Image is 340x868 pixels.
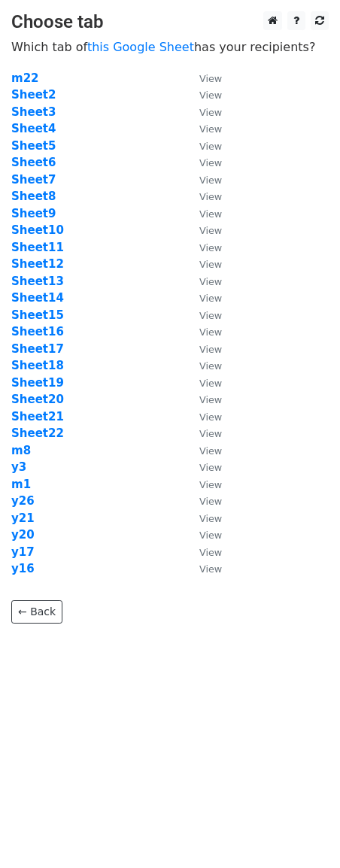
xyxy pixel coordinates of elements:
[199,191,222,202] small: View
[11,562,35,575] a: y16
[11,241,64,254] strong: Sheet11
[184,122,222,135] a: View
[199,123,222,135] small: View
[199,175,222,186] small: View
[11,223,64,237] a: Sheet10
[184,545,222,559] a: View
[184,325,222,338] a: View
[184,511,222,525] a: View
[199,259,222,270] small: View
[184,460,222,474] a: View
[184,562,222,575] a: View
[184,207,222,220] a: View
[199,428,222,439] small: View
[184,190,222,203] a: View
[184,426,222,440] a: View
[184,342,222,356] a: View
[11,444,31,457] a: m8
[199,276,222,287] small: View
[184,410,222,423] a: View
[11,308,64,322] a: Sheet15
[199,242,222,253] small: View
[184,88,222,102] a: View
[11,426,64,440] a: Sheet22
[184,105,222,119] a: View
[11,105,56,119] a: Sheet3
[87,40,194,54] a: this Google Sheet
[11,494,35,508] a: y26
[184,156,222,169] a: View
[11,122,56,135] a: Sheet4
[199,326,222,338] small: View
[199,462,222,473] small: View
[199,378,222,389] small: View
[184,444,222,457] a: View
[199,107,222,118] small: View
[184,494,222,508] a: View
[184,71,222,85] a: View
[11,545,35,559] a: y17
[184,139,222,153] a: View
[199,208,222,220] small: View
[11,359,64,372] a: Sheet18
[11,393,64,406] a: Sheet20
[184,223,222,237] a: View
[199,479,222,490] small: View
[11,275,64,288] a: Sheet13
[184,173,222,187] a: View
[199,344,222,355] small: View
[11,139,56,153] strong: Sheet5
[11,410,64,423] a: Sheet21
[184,275,222,288] a: View
[184,241,222,254] a: View
[11,528,35,542] strong: y20
[184,359,222,372] a: View
[184,291,222,305] a: View
[11,376,64,390] a: Sheet19
[11,173,56,187] a: Sheet7
[199,293,222,304] small: View
[11,71,39,85] a: m22
[199,157,222,168] small: View
[184,478,222,491] a: View
[199,360,222,372] small: View
[184,528,222,542] a: View
[11,156,56,169] a: Sheet6
[11,190,56,203] a: Sheet8
[184,257,222,271] a: View
[11,325,64,338] strong: Sheet16
[11,342,64,356] a: Sheet17
[199,445,222,457] small: View
[199,563,222,575] small: View
[11,257,64,271] strong: Sheet12
[199,513,222,524] small: View
[11,291,64,305] a: Sheet14
[11,11,329,33] h3: Choose tab
[11,460,26,474] a: y3
[11,39,329,55] p: Which tab of has your recipients?
[11,478,31,491] a: m1
[11,600,62,624] a: ← Back
[184,376,222,390] a: View
[199,73,222,84] small: View
[11,88,56,102] a: Sheet2
[184,308,222,322] a: View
